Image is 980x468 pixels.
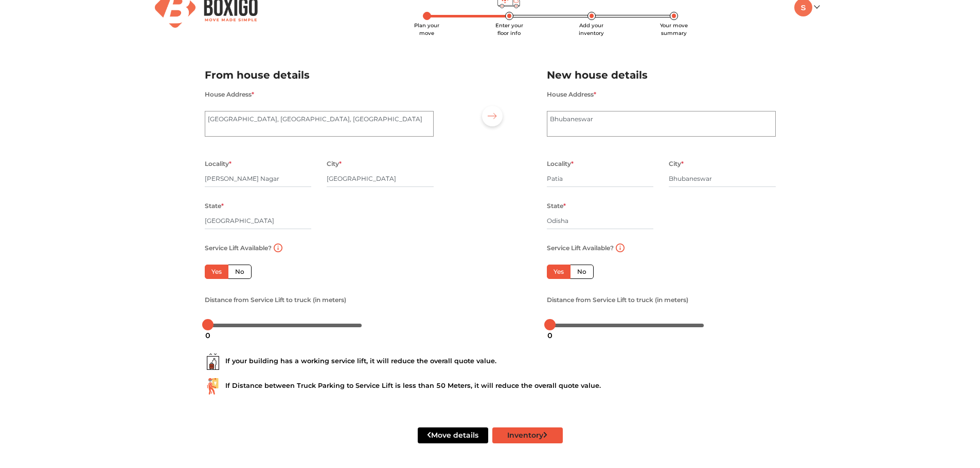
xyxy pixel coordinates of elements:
div: 0 [543,327,557,344]
label: Yes [547,265,571,279]
img: ... [205,378,221,395]
div: If Distance between Truck Parking to Service Lift is less than 50 Meters, it will reduce the over... [205,378,776,395]
label: House Address [205,88,254,101]
label: City [669,157,684,171]
textarea: [GEOGRAPHIC_DATA], [GEOGRAPHIC_DATA], [GEOGRAPHIC_DATA] [205,111,434,137]
label: No [228,265,252,279]
span: Your move summary [660,22,688,36]
h2: From house details [205,67,434,84]
img: ... [205,353,221,370]
button: Move details [418,427,488,443]
label: State [547,199,566,213]
div: If your building has a working service lift, it will reduce the overall quote value. [205,353,776,370]
span: Add your inventory [579,22,604,36]
label: Locality [205,157,231,171]
div: 0 [201,327,215,344]
button: Inventory [492,427,563,443]
label: Service Lift Available? [205,241,272,255]
label: Distance from Service Lift to truck (in meters) [547,293,688,307]
label: State [205,199,224,213]
span: Plan your move [414,22,439,36]
label: Yes [205,265,228,279]
h2: New house details [547,67,776,84]
span: Enter your floor info [495,22,523,36]
label: No [570,265,594,279]
label: House Address [547,88,596,101]
label: Locality [547,157,574,171]
label: City [327,157,342,171]
label: Distance from Service Lift to truck (in meters) [205,293,346,307]
label: Service Lift Available? [547,241,614,255]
